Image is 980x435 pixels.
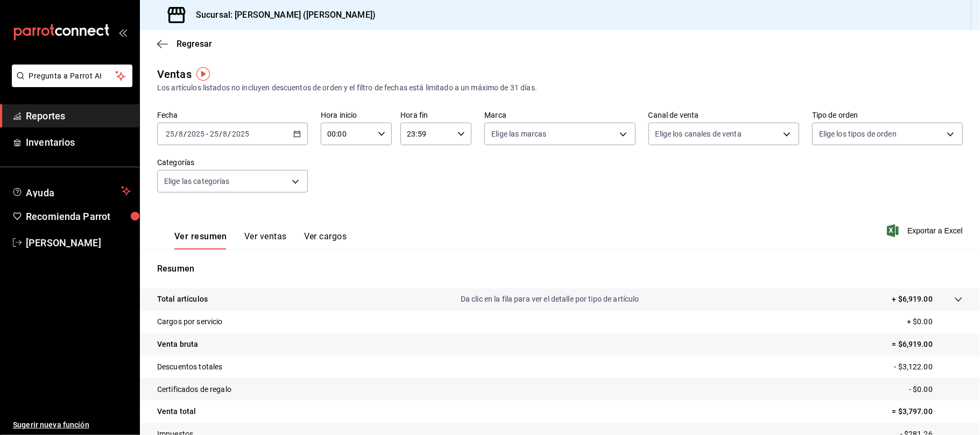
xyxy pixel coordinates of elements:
span: Ayuda [26,184,117,197]
input: -- [178,130,184,138]
input: -- [209,130,219,138]
span: Elige las marcas [491,129,546,139]
p: + $0.00 [907,316,963,327]
div: Ventas [157,66,192,82]
button: Ver ventas [244,231,287,249]
label: Categorías [157,159,308,167]
label: Hora fin [400,112,471,119]
p: Venta bruta [157,339,198,350]
span: Elige los tipos de orden [819,129,897,139]
button: Ver resumen [174,231,227,249]
span: / [175,130,178,138]
p: - $3,122.00 [894,361,963,373]
span: Sugerir nueva función [13,419,131,431]
p: Certificados de regalo [157,384,231,395]
button: Exportar a Excel [889,224,963,237]
span: Elige las categorías [164,176,230,187]
button: Regresar [157,39,212,49]
p: = $3,797.00 [892,406,963,417]
span: - [206,130,208,138]
h3: Sucursal: [PERSON_NAME] ([PERSON_NAME]) [187,9,376,22]
img: Tooltip marker [196,67,210,81]
input: -- [223,130,228,138]
p: Total artículos [157,294,208,305]
p: + $6,919.00 [892,294,933,305]
span: Reportes [26,109,131,123]
label: Tipo de orden [812,112,963,119]
label: Hora inicio [321,112,392,119]
span: Elige los canales de venta [655,129,742,139]
p: - $0.00 [909,384,963,395]
span: Recomienda Parrot [26,209,131,224]
div: navigation tabs [174,231,347,249]
p: Da clic en la fila para ver el detalle por tipo de artículo [461,294,639,305]
label: Marca [484,112,635,119]
span: / [219,130,222,138]
p: = $6,919.00 [892,339,963,350]
p: Descuentos totales [157,361,222,373]
p: Resumen [157,262,963,275]
button: open_drawer_menu [118,28,127,37]
input: ---- [231,130,250,138]
p: Venta total [157,406,196,417]
span: [PERSON_NAME] [26,236,131,250]
a: Pregunta a Parrot AI [8,78,132,89]
span: Regresar [177,39,212,49]
span: / [184,130,187,138]
span: / [228,130,231,138]
label: Fecha [157,112,308,119]
input: -- [165,130,175,138]
button: Pregunta a Parrot AI [12,65,132,87]
input: ---- [187,130,205,138]
p: Cargos por servicio [157,316,223,327]
span: Inventarios [26,135,131,149]
label: Canal de venta [648,112,799,119]
button: Ver cargos [304,231,347,249]
span: Pregunta a Parrot AI [29,70,116,82]
div: Los artículos listados no incluyen descuentos de orden y el filtro de fechas está limitado a un m... [157,82,963,94]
